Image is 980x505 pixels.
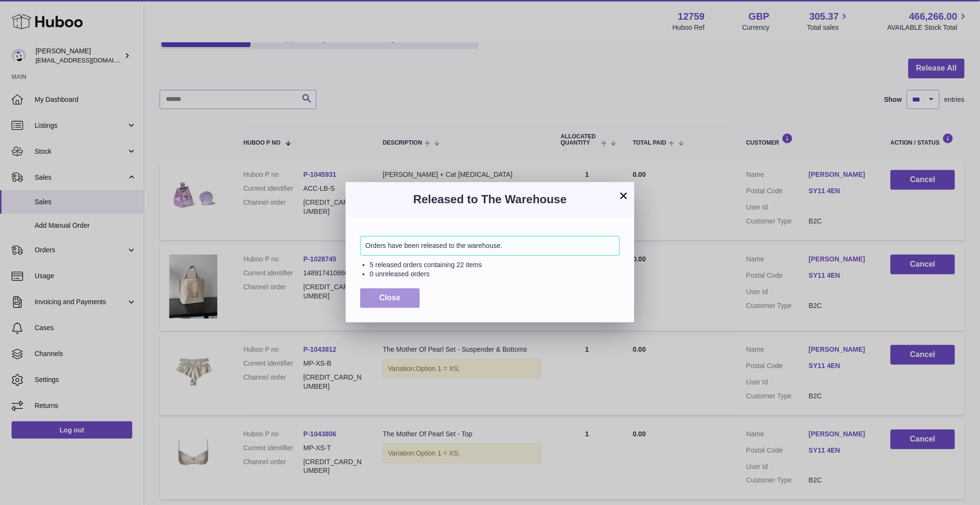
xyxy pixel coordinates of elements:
[379,294,401,302] span: Close
[618,190,629,201] button: ×
[360,236,620,256] div: Orders have been released to the warehouse.
[370,260,620,270] li: 5 released orders containing 22 items
[360,288,420,308] button: Close
[370,270,620,279] li: 0 unreleased orders
[360,192,620,207] h3: Released to The Warehouse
